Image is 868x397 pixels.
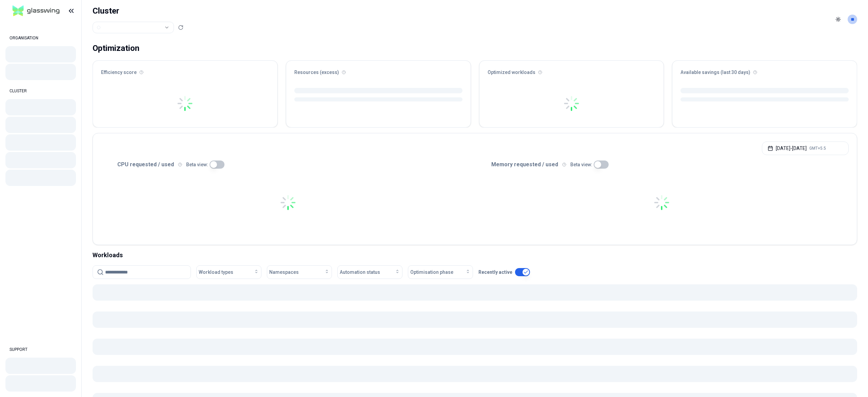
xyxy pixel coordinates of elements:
span: GMT+5.5 [809,146,826,151]
div: CPU requested / used [101,160,475,169]
div: CLUSTER [5,84,76,98]
button: Select a value [93,22,174,33]
div: Resources (excess) [286,61,471,80]
div: Available savings (last 30 days) [672,61,857,80]
div: ORGANISATION [5,31,76,45]
div: Memory requested / used [475,160,849,169]
span: Automation status [340,269,380,276]
div: Optimized workloads [479,61,664,80]
p: Beta view: [570,161,592,168]
span: Optimisation phase [410,269,453,276]
button: Optimisation phase [408,265,473,279]
div: SUPPORT [5,343,76,356]
button: Namespaces [267,265,332,279]
button: Workload types [196,265,261,279]
button: Automation status [337,265,402,279]
div: Workloads [93,250,857,260]
p: Recently active [478,269,512,276]
img: GlassWing [10,3,62,19]
span: Namespaces [269,269,299,276]
p: Beta view: [186,161,208,168]
div: Optimization [93,41,139,55]
span: Workload types [199,269,233,276]
h1: Cluster [93,5,183,16]
button: [DATE]-[DATE]GMT+5.5 [762,141,849,155]
div: Efficiency score [93,61,277,80]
